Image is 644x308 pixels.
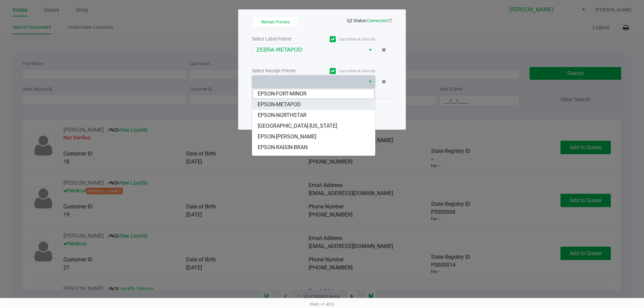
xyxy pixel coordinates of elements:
div: Select Label Printer [252,36,314,43]
span: [GEOGRAPHIC_DATA]-[US_STATE] [258,122,337,130]
span: EPSON-RAISIN-BRAN [258,143,308,151]
span: EPSON-METAPOD [258,101,301,109]
label: Use network devices [314,36,375,42]
span: EPSON-[PERSON_NAME] [258,133,316,141]
span: EPSON-NORTHSTAR [258,111,307,119]
span: Web: v1.40.0 [310,302,334,307]
div: Select Receipt Printer [252,67,314,74]
span: EPSON-FORT-MINOR [258,90,307,98]
button: Select [365,44,375,56]
span: QZ Status: [347,18,392,23]
button: Select [365,76,375,88]
label: Use network devices [314,68,375,74]
span: Connected [367,18,387,23]
span: EPSON-[PERSON_NAME] [258,154,316,162]
span: Refresh Printers [261,20,290,24]
button: Refresh Printers [252,16,299,27]
span: ZEBRA-METAPOD [256,46,361,54]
